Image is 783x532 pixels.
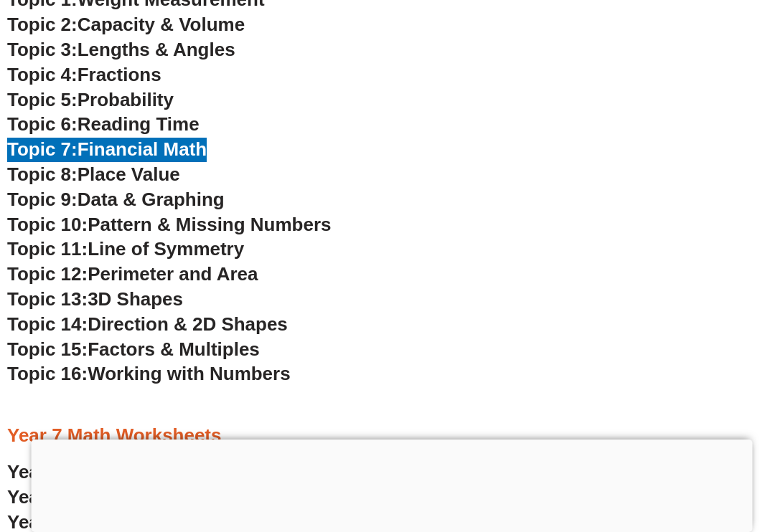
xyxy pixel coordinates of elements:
[7,461,184,483] span: Year 7 Worksheet 1:
[78,64,161,85] span: Fractions
[31,440,752,528] iframe: Advertisement
[7,64,161,85] a: Topic 4:Fractions
[88,238,244,260] span: Line of Symmetry
[7,39,78,60] span: Topic 3:
[7,89,78,110] span: Topic 5:
[7,138,207,160] a: Topic 7:Financial Math
[78,89,174,110] span: Probability
[7,238,88,260] span: Topic 11:
[7,14,245,35] a: Topic 2:Capacity & Volume
[7,238,244,260] a: Topic 11:Line of Symmetry
[7,14,78,35] span: Topic 2:
[7,363,291,384] a: Topic 16:Working with Numbers
[7,313,88,335] span: Topic 14:
[7,214,331,235] a: Topic 10:Pattern & Missing Numbers
[7,486,184,508] span: Year 7 Worksheet 2:
[7,113,200,135] a: Topic 6:Reading Time
[7,486,268,508] a: Year 7 Worksheet 2:Fractions
[78,189,225,210] span: Data & Graphing
[88,363,290,384] span: Working with Numbers
[88,313,288,335] span: Direction & 2D Shapes
[7,263,258,285] a: Topic 12:Perimeter and Area
[88,288,183,310] span: 3D Shapes
[7,138,78,160] span: Topic 7:
[88,338,260,360] span: Factors & Multiples
[7,39,235,60] a: Topic 3:Lengths & Angles
[7,113,78,135] span: Topic 6:
[7,338,88,360] span: Topic 15:
[7,214,88,235] span: Topic 10:
[7,424,776,448] h3: Year 7 Math Worksheets
[7,263,88,285] span: Topic 12:
[7,189,225,210] a: Topic 9:Data & Graphing
[7,288,88,310] span: Topic 13:
[78,138,207,160] span: Financial Math
[7,89,174,110] a: Topic 5:Probability
[7,288,183,310] a: Topic 13:3D Shapes
[78,163,180,185] span: Place Value
[78,14,245,35] span: Capacity & Volume
[7,64,78,85] span: Topic 4:
[7,163,78,185] span: Topic 8:
[88,214,331,235] span: Pattern & Missing Numbers
[78,113,200,135] span: Reading Time
[537,370,783,532] iframe: Chat Widget
[7,363,88,384] span: Topic 16:
[7,338,260,360] a: Topic 15:Factors & Multiples
[78,39,235,60] span: Lengths & Angles
[7,461,407,483] a: Year 7 Worksheet 1:Numbers and Operations
[7,163,180,185] a: Topic 8:Place Value
[7,313,288,335] a: Topic 14:Direction & 2D Shapes
[88,263,258,285] span: Perimeter and Area
[7,189,78,210] span: Topic 9:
